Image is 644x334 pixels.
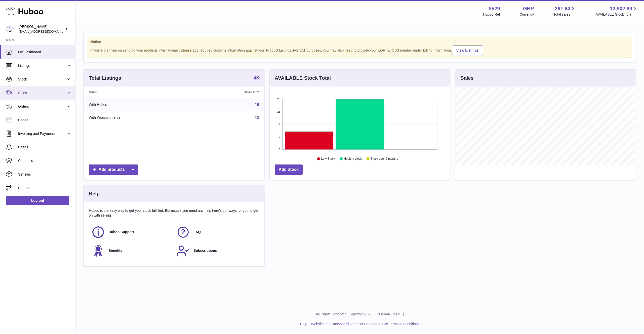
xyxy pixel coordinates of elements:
div: If you're planning on sending your products internationally please add required customs informati... [90,45,629,55]
a: 48 [253,75,259,81]
span: Cases [18,145,71,150]
h3: Total Listings [89,75,121,81]
a: Service Terms & Conditions [376,322,420,326]
th: Quantity [196,87,264,98]
td: With Huboo [84,98,196,111]
strong: GBP [523,5,534,12]
strong: 48 [253,75,259,80]
a: 261.64 Total sales [553,5,576,17]
span: Returns [18,186,71,190]
span: Settings [18,172,71,177]
img: admin@redgrass.ch [6,25,14,33]
text: Low Stock [321,157,335,161]
text: 21 [277,110,280,113]
a: Subscriptions [176,244,256,258]
a: Help [300,322,307,326]
text: Healthy stock [344,157,362,161]
span: Orders [18,104,66,109]
span: Stock [18,77,66,82]
span: Invoicing and Payments [18,131,66,136]
text: Stock over 2 months [371,157,398,161]
a: Add products [89,164,138,175]
p: All Rights Reserved. Copyright 2025 - [DOMAIN_NAME] [79,312,640,317]
text: 0 [279,148,280,151]
span: Channels [18,158,71,163]
a: Benefits [91,244,171,258]
a: View Listings [452,46,483,55]
span: [EMAIL_ADDRESS][DOMAIN_NAME] [19,29,74,33]
span: My Dashboard [18,50,71,55]
li: and [309,322,419,326]
h3: AVAILABLE Stock Total [275,75,331,81]
span: 13,902.89 [610,5,632,12]
span: Subscriptions [193,248,217,253]
strong: 8529 [489,5,500,12]
a: FAQ [176,225,256,239]
h3: Sales [460,75,473,81]
td: With Woocommerce [84,111,196,124]
span: AVAILABLE Stock Total [595,12,638,17]
div: [PERSON_NAME] [19,24,64,34]
span: Usage [18,118,71,122]
div: Currency [520,12,534,17]
a: 48 [255,102,259,107]
span: 261.64 [555,5,570,12]
strong: Notice [90,39,629,44]
h3: Help [89,190,100,197]
text: 28 [277,98,280,101]
span: Sales [18,91,66,95]
a: Add Stock [275,164,303,175]
th: Name [84,87,196,98]
div: Huboo Ref [483,12,500,17]
span: Listings [18,63,66,68]
a: 13,902.89 AVAILABLE Stock Total [595,5,638,17]
span: Huboo Support [108,230,134,234]
text: 14 [277,123,280,126]
a: Log out [6,196,69,205]
span: FAQ [193,230,201,234]
span: Benefits [108,248,122,253]
span: Total sales [553,12,576,17]
text: 7 [279,135,280,138]
p: Huboo is the easy way to get your stock fulfilled. But incase you need any help here's our ways f... [89,208,259,218]
a: 43 [255,115,259,120]
a: Huboo Support [91,225,171,239]
a: Website and Dashboard Terms of Use [311,322,370,326]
